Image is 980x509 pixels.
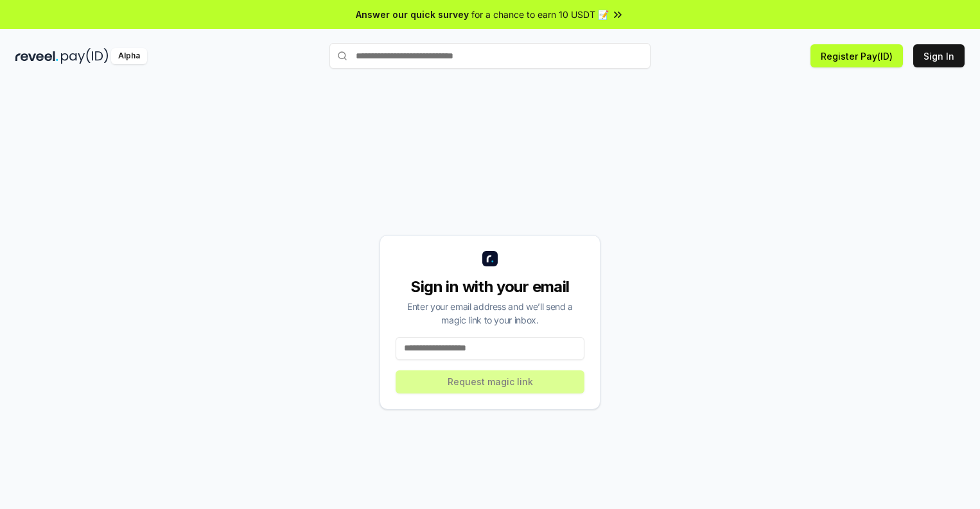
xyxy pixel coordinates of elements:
img: reveel_dark [15,48,58,64]
span: Answer our quick survey [356,8,469,21]
img: pay_id [61,48,109,64]
button: Register Pay(ID) [810,44,903,67]
img: logo_small [482,251,498,266]
div: Enter your email address and we’ll send a magic link to your inbox. [396,300,584,327]
span: for a chance to earn 10 USDT 📝 [471,8,609,21]
div: Alpha [111,48,147,64]
div: Sign in with your email [396,277,584,297]
button: Sign In [913,44,965,67]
